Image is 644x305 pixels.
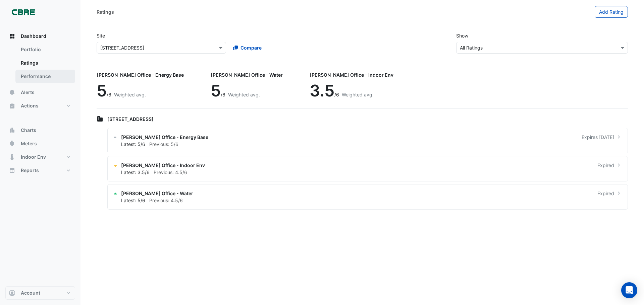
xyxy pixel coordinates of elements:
[21,127,36,134] span: Charts
[240,44,262,51] span: Compare
[9,33,15,40] app-icon: Dashboard
[5,43,75,86] div: Dashboard
[107,116,154,122] span: [STREET_ADDRESS]
[21,167,39,174] span: Reports
[15,70,75,83] a: Performance
[21,290,40,296] span: Account
[229,42,266,54] button: Compare
[621,282,637,298] div: Open Intercom Messenger
[149,141,178,147] span: Previous: 5/6
[21,89,35,96] span: Alerts
[211,71,283,78] div: [PERSON_NAME] Office - Water
[21,33,46,40] span: Dashboard
[121,141,145,147] span: Latest: 5/6
[5,86,75,99] button: Alerts
[597,190,614,197] span: Expired
[97,8,114,15] div: Ratings
[599,9,624,15] span: Add Rating
[310,71,393,78] div: [PERSON_NAME] Office - Indoor Env
[5,99,75,112] button: Actions
[9,89,15,96] app-icon: Alerts
[5,286,75,300] button: Account
[97,71,184,78] div: [PERSON_NAME] Office - Energy Base
[15,56,75,70] a: Ratings
[5,124,75,137] button: Charts
[342,92,374,97] span: Weighted avg.
[582,134,614,141] span: Expires [DATE]
[334,92,339,97] span: /6
[9,127,15,134] app-icon: Charts
[211,81,221,100] span: 5
[9,140,15,147] app-icon: Meters
[114,92,146,97] span: Weighted avg.
[595,6,628,18] button: Add Rating
[228,92,260,97] span: Weighted avg.
[9,102,15,109] app-icon: Actions
[5,29,75,43] button: Dashboard
[8,5,38,19] img: Company Logo
[121,162,205,169] span: [PERSON_NAME] Office - Indoor Env
[21,154,46,160] span: Indoor Env
[121,190,193,197] span: [PERSON_NAME] Office - Water
[121,134,208,141] span: [PERSON_NAME] Office - Energy Base
[154,169,187,175] span: Previous: 4.5/6
[5,137,75,150] button: Meters
[107,92,111,97] span: /6
[121,198,145,203] span: Latest: 5/6
[97,81,107,100] span: 5
[5,164,75,177] button: Reports
[597,162,614,169] span: Expired
[221,92,225,97] span: /6
[456,32,468,39] label: Show
[149,198,183,203] span: Previous: 4.5/6
[310,81,334,100] span: 3.5
[21,140,37,147] span: Meters
[15,43,75,56] a: Portfolio
[9,154,15,160] app-icon: Indoor Env
[5,150,75,164] button: Indoor Env
[21,102,39,109] span: Actions
[97,32,105,39] label: Site
[9,167,15,174] app-icon: Reports
[121,169,150,175] span: Latest: 3.5/6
